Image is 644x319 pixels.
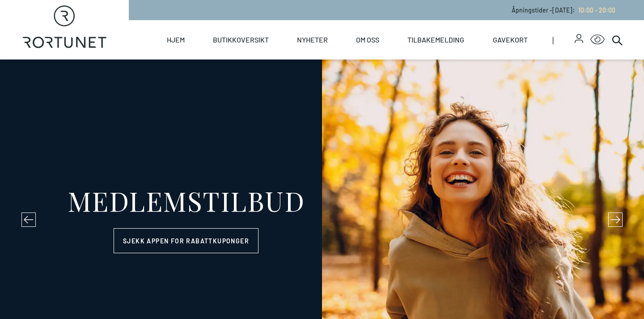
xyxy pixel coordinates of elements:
a: Sjekk appen for rabattkuponger [114,228,258,253]
a: Nyheter [297,20,328,60]
span: 10:00 - 20:00 [578,6,615,14]
button: Open Accessibility Menu [590,33,605,47]
div: MEDLEMSTILBUD [68,187,305,214]
a: Om oss [356,20,379,60]
a: Tilbakemelding [407,20,464,60]
p: Åpningstider - [DATE] : [512,5,615,15]
a: Butikkoversikt [213,20,269,60]
a: 10:00 - 20:00 [575,6,615,14]
a: Hjem [167,20,185,60]
span: | [552,20,575,60]
a: Gavekort [493,20,528,60]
